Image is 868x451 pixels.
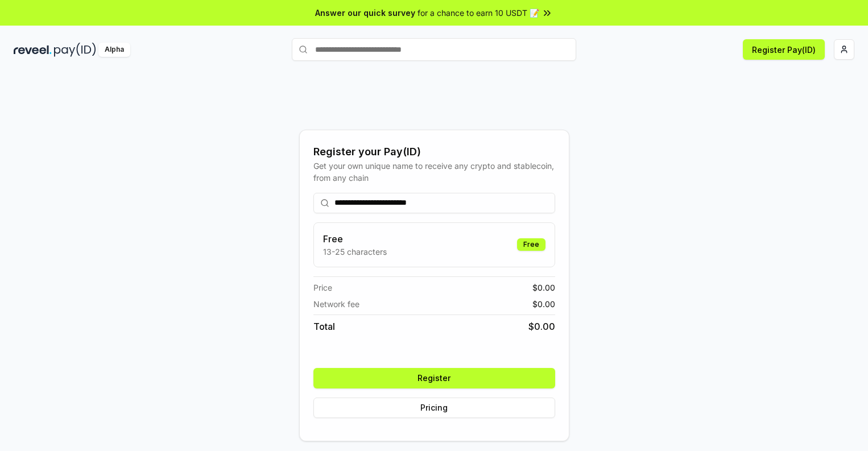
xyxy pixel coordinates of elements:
[54,43,96,57] img: pay_id
[14,43,52,57] img: reveel_dark
[313,298,359,310] span: Network fee
[323,232,387,246] h3: Free
[313,144,555,160] div: Register your Pay(ID)
[313,320,335,333] span: Total
[313,282,332,293] span: Price
[313,398,555,418] button: Pricing
[517,238,545,251] div: Free
[743,39,825,60] button: Register Pay(ID)
[313,368,555,388] button: Register
[532,282,555,293] span: $ 0.00
[315,7,415,19] span: Answer our quick survey
[323,246,387,258] p: 13-25 characters
[313,160,555,184] div: Get your own unique name to receive any crypto and stablecoin, from any chain
[98,43,130,57] div: Alpha
[418,7,539,19] span: for a chance to earn 10 USDT 📝
[532,298,555,310] span: $ 0.00
[528,320,555,333] span: $ 0.00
